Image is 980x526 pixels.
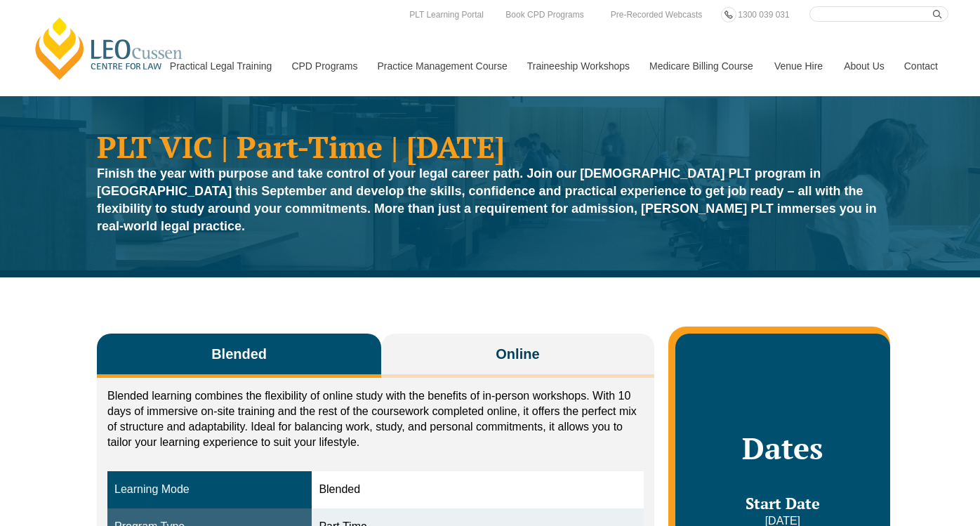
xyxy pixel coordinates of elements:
a: [PERSON_NAME] Centre for Law [32,15,187,81]
a: About Us [833,36,894,96]
a: Medicare Billing Course [639,36,764,96]
a: PLT Learning Portal [406,7,487,22]
p: Blended learning combines the flexibility of online study with the benefits of in-person workshop... [107,388,644,450]
a: Contact [894,36,948,96]
h2: Dates [689,430,876,466]
a: 1300 039 031 [734,7,793,22]
strong: Finish the year with purpose and take control of your legal career path. Join our [DEMOGRAPHIC_DA... [97,166,877,233]
a: Practical Legal Training [159,36,282,96]
div: Learning Mode [114,482,305,498]
a: Practice Management Course [367,36,517,96]
a: CPD Programs [281,36,366,96]
span: 1300 039 031 [738,10,789,20]
a: Venue Hire [764,36,833,96]
div: Blended [319,482,636,498]
h1: PLT VIC | Part-Time | [DATE] [97,131,883,162]
iframe: LiveChat chat widget [886,432,945,491]
span: Blended [211,344,267,364]
a: Book CPD Programs [502,7,587,22]
span: Start Date [746,493,820,513]
a: Pre-Recorded Webcasts [607,7,706,22]
span: Online [496,344,539,364]
a: Traineeship Workshops [517,36,639,96]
